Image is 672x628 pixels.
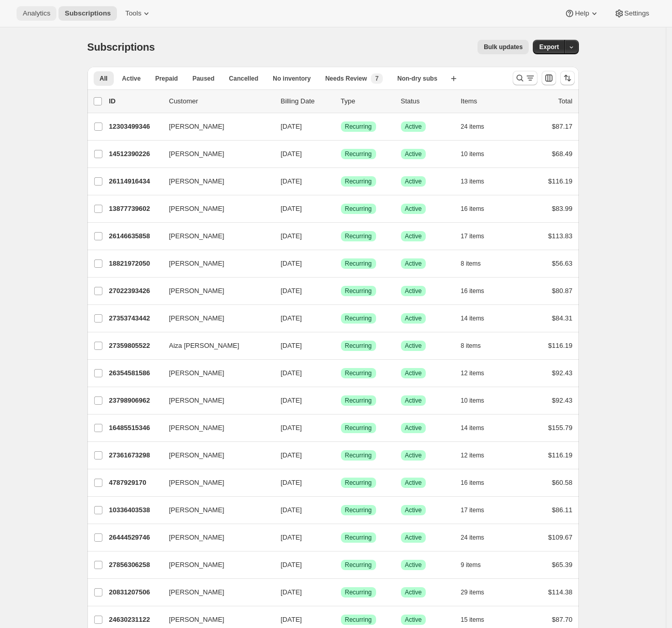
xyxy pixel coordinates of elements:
span: Recurring [345,451,372,459]
span: Recurring [345,424,372,432]
span: [PERSON_NAME] [169,313,225,324]
p: Customer [169,96,273,106]
span: Active [405,506,422,514]
span: 14 items [461,314,484,323]
p: ID [109,96,161,106]
span: [PERSON_NAME] [169,505,225,515]
span: 16 items [461,205,484,213]
button: 10 items [461,147,496,161]
div: 18821972050[PERSON_NAME][DATE]SuccessRecurringSuccessActive8 items$56.63 [109,256,573,271]
span: $116.19 [548,177,573,185]
button: [PERSON_NAME] [163,447,266,464]
span: Active [405,259,422,268]
span: [PERSON_NAME] [169,560,225,570]
button: Export [533,40,565,54]
span: $83.99 [552,205,573,212]
div: 13877739602[PERSON_NAME][DATE]SuccessRecurringSuccessActive16 items$83.99 [109,202,573,216]
span: [DATE] [281,533,302,541]
button: 29 items [461,585,496,600]
span: Active [405,314,422,323]
span: 12 items [461,451,484,459]
button: [PERSON_NAME] [163,502,266,518]
span: $86.11 [552,506,573,514]
span: [DATE] [281,259,302,267]
span: $114.38 [548,588,573,596]
div: 10336403538[PERSON_NAME][DATE]SuccessRecurringSuccessActive17 items$86.11 [109,503,573,517]
span: [DATE] [281,342,302,349]
button: Search and filter results [513,71,537,85]
span: Recurring [345,342,372,350]
p: Status [401,96,453,106]
span: [DATE] [281,616,302,623]
span: Recurring [345,588,372,596]
span: $60.58 [552,479,573,486]
p: 4787929170 [109,478,161,488]
p: 27022393426 [109,286,161,296]
button: [PERSON_NAME] [163,365,266,381]
button: Customize table column order and visibility [542,71,556,85]
span: Recurring [345,533,372,542]
span: Recurring [345,122,372,131]
span: Active [405,205,422,213]
div: Type [341,96,393,106]
span: Active [405,396,422,405]
p: 27361673298 [109,450,161,461]
p: Billing Date [281,96,333,106]
span: Bulk updates [484,43,522,51]
span: $80.87 [552,287,573,295]
button: Aiza [PERSON_NAME] [163,338,266,354]
span: All [100,74,108,83]
button: [PERSON_NAME] [163,255,266,272]
div: 12303499346[PERSON_NAME][DATE]SuccessRecurringSuccessActive24 items$87.17 [109,119,573,134]
button: 16 items [461,284,496,298]
div: 27022393426[PERSON_NAME][DATE]SuccessRecurringSuccessActive16 items$80.87 [109,284,573,298]
button: Analytics [17,6,56,21]
button: [PERSON_NAME] [163,201,266,217]
div: 16485515346[PERSON_NAME][DATE]SuccessRecurringSuccessActive14 items$155.79 [109,421,573,435]
p: 18821972050 [109,258,161,269]
span: 14 items [461,424,484,432]
span: Active [405,287,422,295]
span: [PERSON_NAME] [169,231,225,241]
button: [PERSON_NAME] [163,118,266,135]
span: 17 items [461,232,484,240]
div: 4787929170[PERSON_NAME][DATE]SuccessRecurringSuccessActive16 items$60.58 [109,476,573,490]
button: [PERSON_NAME] [163,228,266,244]
span: [PERSON_NAME] [169,450,225,461]
button: 17 items [461,229,496,243]
button: [PERSON_NAME] [163,529,266,546]
p: 26146635858 [109,231,161,241]
span: 7 [375,74,379,83]
span: Active [405,342,422,350]
div: 26354581586[PERSON_NAME][DATE]SuccessRecurringSuccessActive12 items$92.43 [109,366,573,380]
div: 27359805522Aiza [PERSON_NAME][DATE]SuccessRecurringSuccessActive8 items$116.19 [109,339,573,353]
span: [DATE] [281,479,302,486]
div: 27353743442[PERSON_NAME][DATE]SuccessRecurringSuccessActive14 items$84.31 [109,311,573,326]
span: [DATE] [281,588,302,596]
button: [PERSON_NAME] [163,584,266,601]
span: $92.43 [552,396,573,404]
p: 16485515346 [109,423,161,433]
span: $84.31 [552,314,573,322]
span: No inventory [273,74,310,83]
span: 10 items [461,150,484,158]
button: 24 items [461,530,496,545]
button: 14 items [461,421,496,435]
button: 15 items [461,612,496,627]
div: 26146635858[PERSON_NAME][DATE]SuccessRecurringSuccessActive17 items$113.83 [109,229,573,243]
span: [PERSON_NAME] [169,258,225,269]
button: Help [558,6,605,21]
button: 24 items [461,119,496,134]
button: Create new view [445,71,462,86]
span: Settings [624,9,649,18]
span: [PERSON_NAME] [169,587,225,598]
button: 16 items [461,476,496,490]
button: [PERSON_NAME] [163,474,266,491]
span: Recurring [345,287,372,295]
span: Recurring [345,150,372,158]
span: 10 items [461,396,484,405]
span: [PERSON_NAME] [169,532,225,543]
span: [DATE] [281,122,302,130]
button: [PERSON_NAME] [163,146,266,162]
p: 27856306258 [109,560,161,570]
